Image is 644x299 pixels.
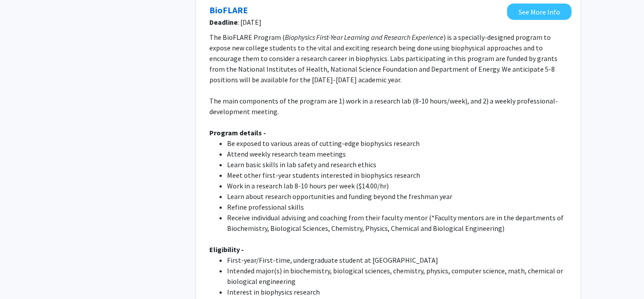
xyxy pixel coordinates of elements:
span: : [DATE] [209,17,503,27]
p: The main components of the program are 1) work in a research lab (8-10 hours/week), and 2) a week... [209,96,567,117]
span: The BioFLARE Program ( [209,33,285,42]
li: Refine professional skills [227,202,567,212]
li: Interest in biophysics research [227,287,567,297]
b: Deadline [209,18,238,27]
li: Learn about research opportunities and funding beyond the freshman year [227,191,567,202]
span: ) is a specially-designed program to expose new college students to the vital and exciting resear... [209,33,557,84]
li: Meet other first-year students interested in biophysics research [227,170,567,180]
iframe: Chat [7,259,38,292]
li: Learn basic skills in lab safety and research ethics [227,159,567,170]
li: Receive individual advising and coaching from their faculty mentor (*Faculty mentors are in the d... [227,212,567,234]
a: Opens in a new tab [507,4,572,20]
li: Attend weekly research team meetings [227,149,567,159]
em: Biophysics First-Year Learning and Research Experience [285,33,443,42]
li: Be exposed to various areas of cutting-edge biophysics research [227,138,567,149]
li: Intended major(s) in biochemistry, biological sciences, chemistry, physics, computer science, mat... [227,265,567,287]
li: First-year/First-time, undergraduate student at [GEOGRAPHIC_DATA] [227,255,567,265]
a: Opens in a new tab [209,4,248,17]
strong: Program details - [209,128,266,137]
li: Work in a research lab 8-10 hours per week ($14.00/hr) [227,180,567,191]
strong: Eligibility - [209,245,244,254]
